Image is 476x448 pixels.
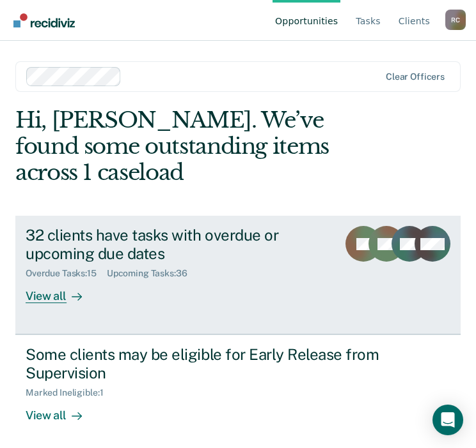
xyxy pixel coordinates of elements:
div: Overdue Tasks : 15 [26,268,107,279]
div: View all [26,279,97,304]
div: Clear officers [386,71,445,82]
div: Upcoming Tasks : 36 [107,268,198,279]
div: Open Intercom Messenger [432,405,463,435]
div: 32 clients have tasks with overdue or upcoming due dates [26,226,328,263]
div: R C [445,10,466,30]
img: Recidiviz [13,13,75,27]
a: 32 clients have tasks with overdue or upcoming due datesOverdue Tasks:15Upcoming Tasks:36View all [15,216,461,334]
div: Marked Ineligible : 1 [26,387,113,398]
div: View all [26,398,97,423]
button: Profile dropdown button [445,10,466,30]
div: Some clients may be eligible for Early Release from Supervision [26,345,420,382]
div: Hi, [PERSON_NAME]. We’ve found some outstanding items across 1 caseload [15,107,372,185]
